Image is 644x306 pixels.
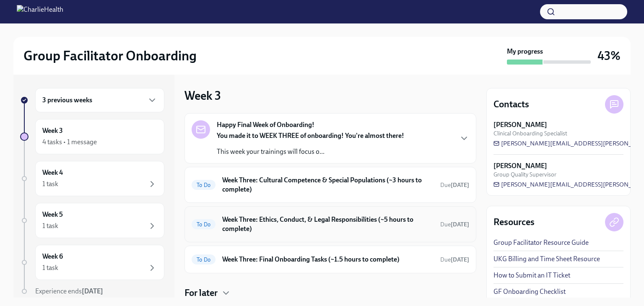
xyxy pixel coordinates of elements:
[440,182,469,189] span: Due
[440,220,469,228] span: September 29th, 2025 08:00
[507,47,543,56] strong: My progress
[192,253,469,266] a: To DoWeek Three: Final Onboarding Tasks (~1.5 hours to complete)Due[DATE]
[20,203,164,238] a: Week 51 task
[451,182,469,189] strong: [DATE]
[217,132,404,140] strong: You made it to WEEK THREE of onboarding! You're almost there!
[20,245,164,280] a: Week 61 task
[493,130,567,137] span: Clinical Onboarding Specialist
[184,287,218,299] h4: For later
[440,256,469,264] span: September 27th, 2025 08:00
[493,216,535,228] h4: Resources
[597,48,621,63] h3: 43%
[440,181,469,189] span: September 29th, 2025 08:00
[20,119,164,154] a: Week 34 tasks • 1 message
[493,171,556,179] span: Group Quality Supervisor
[493,161,547,171] strong: [PERSON_NAME]
[20,161,164,196] a: Week 41 task
[184,88,221,103] h3: Week 3
[222,255,434,264] h6: Week Three: Final Onboarding Tasks (~1.5 hours to complete)
[42,126,63,135] h6: Week 3
[192,257,216,263] span: To Do
[192,182,216,188] span: To Do
[42,137,97,147] div: 4 tasks • 1 message
[493,254,600,264] a: UKG Billing and Time Sheet Resource
[222,215,434,233] h6: Week Three: Ethics, Conduct, & Legal Responsibilities (~5 hours to complete)
[440,256,469,263] span: Due
[493,271,570,280] a: How to Submit an IT Ticket
[35,287,103,295] span: Experience ends
[440,221,469,228] span: Due
[42,263,58,272] div: 1 task
[222,176,434,194] h6: Week Three: Cultural Competence & Special Populations (~3 hours to complete)
[184,287,476,299] div: For later
[42,210,63,219] h6: Week 5
[493,98,529,111] h4: Contacts
[42,96,92,105] h6: 3 previous weeks
[23,47,197,64] h2: Group Facilitator Onboarding
[493,287,566,296] a: GF Onboarding Checklist
[192,174,469,196] a: To DoWeek Three: Cultural Competence & Special Populations (~3 hours to complete)Due[DATE]
[17,5,63,18] img: CharlieHealth
[451,256,469,263] strong: [DATE]
[42,179,58,189] div: 1 task
[192,213,469,235] a: To DoWeek Three: Ethics, Conduct, & Legal Responsibilities (~5 hours to complete)Due[DATE]
[493,238,589,247] a: Group Facilitator Resource Guide
[35,88,164,112] div: 3 previous weeks
[82,287,103,295] strong: [DATE]
[42,252,63,261] h6: Week 6
[192,221,216,228] span: To Do
[42,168,63,177] h6: Week 4
[217,120,314,130] strong: Happy Final Week of Onboarding!
[493,120,547,130] strong: [PERSON_NAME]
[42,221,58,231] div: 1 task
[217,147,404,156] p: This week your trainings will focus o...
[451,221,469,228] strong: [DATE]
